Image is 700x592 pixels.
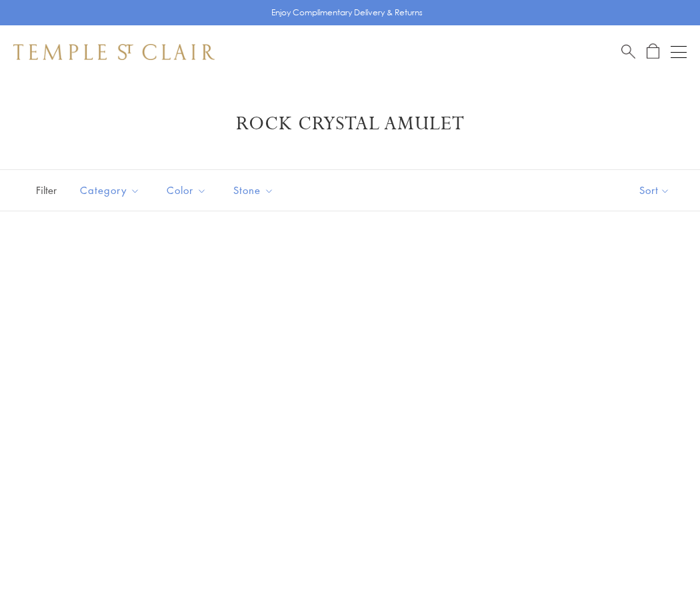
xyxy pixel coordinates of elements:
[13,44,215,60] img: Temple St. Clair
[160,182,217,199] span: Color
[609,170,700,211] button: Show sort by
[271,6,423,19] p: Enjoy Complimentary Delivery & Returns
[227,182,284,199] span: Stone
[33,112,667,136] h1: Rock Crystal Amulet
[223,175,284,205] button: Stone
[647,43,659,60] a: Open Shopping Bag
[157,175,217,205] button: Color
[671,44,687,60] button: Open navigation
[70,175,150,205] button: Category
[73,182,150,199] span: Category
[621,43,635,60] a: Search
